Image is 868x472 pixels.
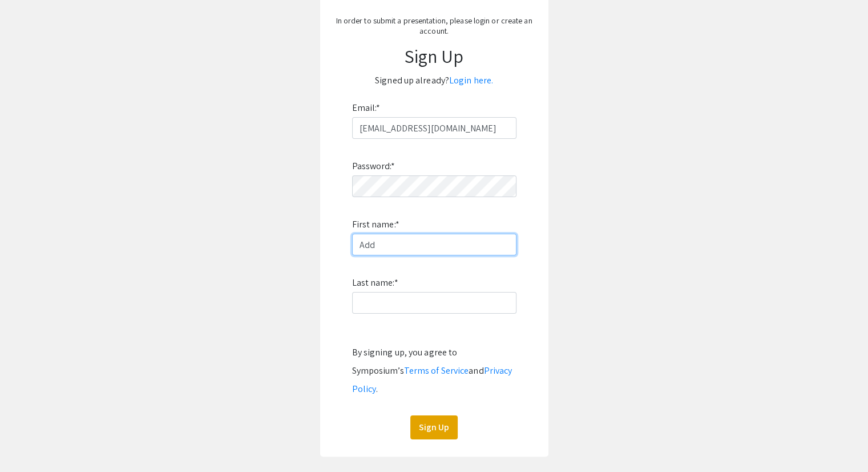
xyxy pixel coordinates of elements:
[352,274,398,292] label: Last name:
[332,71,537,90] p: Signed up already?
[332,45,537,67] h1: Sign Up
[449,74,493,86] a: Login here.
[404,365,469,377] a: Terms of Service
[352,99,381,117] label: Email:
[332,15,537,36] p: In order to submit a presentation, please login or create an account.
[410,415,458,439] button: Sign Up
[9,421,49,463] iframe: Chat
[352,343,516,398] div: By signing up, you agree to Symposium’s and .
[352,215,399,234] label: First name:
[352,157,395,175] label: Password:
